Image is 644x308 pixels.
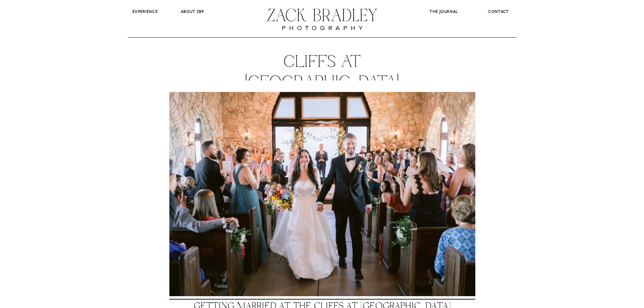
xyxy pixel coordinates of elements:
[133,9,158,14] b: Experience
[488,9,509,14] b: CONTACT
[181,9,204,14] b: About ZBP
[169,92,475,296] img: A newlywed couple smile broadly and hold hands as they exit their wedding at the Cliffs at Glassy...
[425,8,463,15] a: The Journal
[430,9,458,14] b: The Journal
[128,8,163,15] a: Experience
[175,8,210,15] a: About ZBP
[204,52,440,93] h1: Cliffs at [GEOGRAPHIC_DATA]
[483,8,515,15] a: CONTACT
